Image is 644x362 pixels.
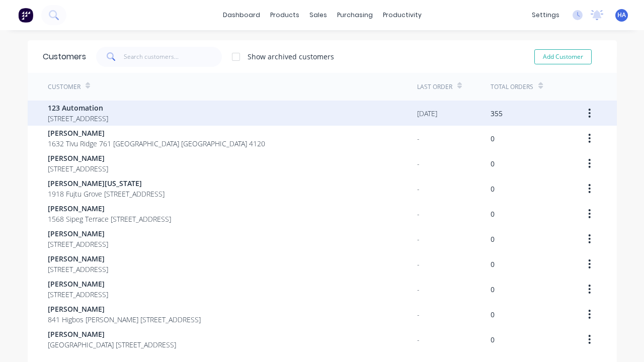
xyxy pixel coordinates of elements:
span: [STREET_ADDRESS] [48,264,108,275]
div: 0 [491,284,495,295]
span: [PERSON_NAME] [48,304,201,314]
input: Search customers... [124,47,222,67]
span: [PERSON_NAME] [48,153,108,163]
div: 0 [491,184,495,194]
span: 841 Higbos [PERSON_NAME] [STREET_ADDRESS] [48,314,201,325]
span: [PERSON_NAME] [48,203,171,214]
div: - [417,334,420,345]
div: purchasing [332,8,378,23]
span: 1632 Tivu Ridge 761 [GEOGRAPHIC_DATA] [GEOGRAPHIC_DATA] 4120 [48,138,265,149]
span: [STREET_ADDRESS] [48,239,108,249]
a: dashboard [218,8,265,23]
div: Last Order [417,82,452,92]
div: - [417,234,420,244]
span: HA [617,11,626,20]
span: [STREET_ADDRESS] [48,163,108,174]
span: [PERSON_NAME] [48,279,108,289]
span: [PERSON_NAME] [48,329,176,339]
div: - [417,284,420,295]
div: - [417,158,420,169]
div: Customers [43,51,86,63]
div: productivity [378,8,427,23]
span: [PERSON_NAME][US_STATE] [48,178,165,189]
div: 0 [491,259,495,269]
div: 0 [491,133,495,144]
div: settings [527,8,565,23]
div: Show archived customers [248,51,334,62]
div: 0 [491,209,495,219]
div: - [417,309,420,320]
div: Customer [48,82,80,92]
div: - [417,209,420,219]
span: 1568 Sipeg Terrace [STREET_ADDRESS] [48,214,171,224]
span: [GEOGRAPHIC_DATA] [STREET_ADDRESS] [48,339,176,350]
div: Total Orders [491,82,533,92]
span: 1918 Fujtu Grove [STREET_ADDRESS] [48,189,165,199]
button: Add Customer [534,49,592,64]
div: sales [304,8,332,23]
div: products [265,8,304,23]
span: [PERSON_NAME] [48,128,265,138]
div: 0 [491,334,495,345]
div: - [417,259,420,269]
span: [STREET_ADDRESS] [48,113,108,124]
div: 0 [491,234,495,244]
div: [DATE] [417,108,437,119]
span: 123 Automation [48,103,108,113]
span: [PERSON_NAME] [48,228,108,239]
span: [PERSON_NAME] [48,253,108,264]
span: [STREET_ADDRESS] [48,289,108,300]
img: Factory [18,8,33,23]
div: 355 [491,108,503,119]
div: 0 [491,309,495,320]
div: - [417,184,420,194]
div: - [417,133,420,144]
div: 0 [491,158,495,169]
